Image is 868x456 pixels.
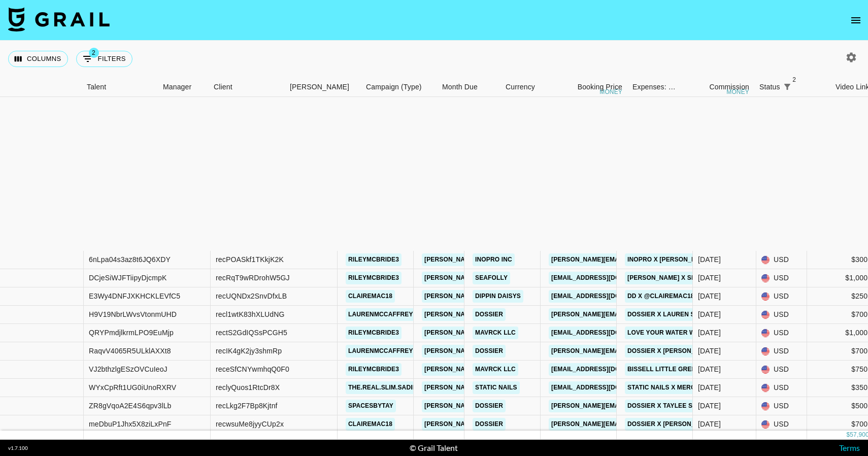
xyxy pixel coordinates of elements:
span: 2 [789,75,799,85]
a: [PERSON_NAME][EMAIL_ADDRESS][PERSON_NAME][DOMAIN_NAME] [422,327,640,339]
div: $ [846,431,850,439]
div: 2 active filters [780,80,794,94]
div: Booking Price [578,77,622,97]
div: ZR8gVqoA2E4S6qpv3lLb [89,401,172,411]
a: rileymcbride3 [346,253,402,266]
a: Inopro Inc [473,253,515,266]
a: [EMAIL_ADDRESS][DOMAIN_NAME] [549,290,662,303]
div: Month Due [437,77,500,97]
div: v 1.7.100 [8,445,28,451]
a: clairemac18 [346,290,395,303]
button: Sort [794,80,809,94]
a: Dossier x [PERSON_NAME] [625,345,718,357]
div: 6nLpa04s3az8t6JQ6XDY [89,254,171,265]
div: reclyQuos1RtcDr8X [216,382,280,393]
div: USD [756,379,807,397]
div: Expenses: Remove Commission? [627,77,678,97]
div: Talent [82,77,158,97]
div: recRqT9wRDrohW5GJ [216,273,290,283]
div: recLkg2F7Bp8Kjtnf [216,401,278,411]
a: rileymcbride3 [346,272,402,284]
div: Status [759,77,780,97]
div: recwsuMe8jyyCUp2x [216,419,284,429]
a: [PERSON_NAME][EMAIL_ADDRESS][DOMAIN_NAME] [549,400,714,412]
div: VJ2bthzlgESzOVCuIeoJ [89,364,168,374]
div: Sep '25 [698,364,721,374]
div: QRYPmdjlkrmLPO9EuMjp [89,328,174,338]
div: DCjeSiWJFTiipyDjcmpK [89,273,166,283]
div: RaqvV4065R5ULklAXXt8 [89,346,171,356]
div: USD [756,269,807,287]
div: USD [756,415,807,434]
div: money [726,89,749,95]
div: Booker [285,77,361,97]
a: Terms [839,443,860,452]
a: laurenmccaffrey [346,345,416,357]
div: USD [756,306,807,324]
div: Sep '25 [698,328,721,338]
div: Currency [506,77,535,97]
div: Client [209,77,285,97]
a: Inopro x [PERSON_NAME] [625,253,714,266]
img: Grail Talent [8,7,110,31]
div: rectS2GdIQSsPCGH5 [216,328,287,338]
a: [PERSON_NAME][EMAIL_ADDRESS][PERSON_NAME][DOMAIN_NAME] [422,381,640,394]
div: Commission [709,77,749,97]
div: USD [756,397,807,415]
div: recl1wtK83hXLUdNG [216,309,285,319]
a: laurenmccaffrey [346,308,416,321]
a: rileymcbride3 [346,327,402,339]
div: Expenses: Remove Commission? [632,77,676,97]
a: clairemac18 [346,418,395,431]
div: USD [756,251,807,269]
a: [PERSON_NAME][EMAIL_ADDRESS][PERSON_NAME][DOMAIN_NAME] [422,290,640,303]
div: receSfCNYwmhqQ0F0 [216,364,289,374]
a: [PERSON_NAME][EMAIL_ADDRESS][DOMAIN_NAME] [549,253,714,266]
a: Mavrck LLC [473,363,518,376]
a: [PERSON_NAME] x Seafolly [625,272,722,284]
div: recIK4gK2jy3shmRp [216,346,282,356]
a: Dossier x Lauren September [625,308,732,321]
div: money [599,89,622,95]
a: [EMAIL_ADDRESS][DOMAIN_NAME] [549,381,662,394]
div: Currency [500,77,551,97]
a: rileymcbride3 [346,363,402,376]
div: USD [756,324,807,342]
a: Dossier [473,400,506,412]
div: Campaign (Type) [366,77,422,97]
div: Sep '25 [698,401,721,411]
div: Manager [158,77,209,97]
div: [PERSON_NAME] [290,77,349,97]
div: Sep '25 [698,346,721,356]
a: Dossier x Taylee September [625,400,729,412]
a: Mavrck LLC [473,327,518,339]
div: Status [754,77,830,97]
a: [EMAIL_ADDRESS][DOMAIN_NAME] [549,327,662,339]
div: © Grail Talent [410,443,458,453]
a: [EMAIL_ADDRESS][DOMAIN_NAME] [549,272,662,284]
a: the.real.slim.sadieee [346,381,427,394]
a: Love Your Water with HydroFLEX [625,327,748,339]
a: [PERSON_NAME][EMAIL_ADDRESS][PERSON_NAME][DOMAIN_NAME] [422,308,640,321]
div: WYxCpRft1UG0iUnoRXRV [89,382,176,393]
div: Sep '25 [698,382,721,393]
a: Dippin Daisys [473,290,523,303]
a: [PERSON_NAME][EMAIL_ADDRESS][PERSON_NAME][DOMAIN_NAME] [422,272,640,284]
span: 2 [89,48,99,58]
div: Sep '25 [698,254,721,265]
div: Month Due [442,77,478,97]
a: [PERSON_NAME][EMAIL_ADDRESS][PERSON_NAME][DOMAIN_NAME] [422,400,640,412]
a: Seafolly [473,272,510,284]
a: Dossier [473,418,506,431]
a: [PERSON_NAME][EMAIL_ADDRESS][DOMAIN_NAME] [549,345,714,357]
div: Campaign (Type) [361,77,437,97]
div: meDbuP1Jhx5X8ziLxPnF [89,419,172,429]
a: spacesbytay [346,400,396,412]
div: Sep '25 [698,273,721,283]
div: Sep '25 [698,309,721,319]
button: Show filters [780,80,794,94]
a: [EMAIL_ADDRESS][DOMAIN_NAME] [549,363,662,376]
a: Dossier x [PERSON_NAME] [625,418,718,431]
div: USD [756,361,807,379]
div: USD [756,342,807,361]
